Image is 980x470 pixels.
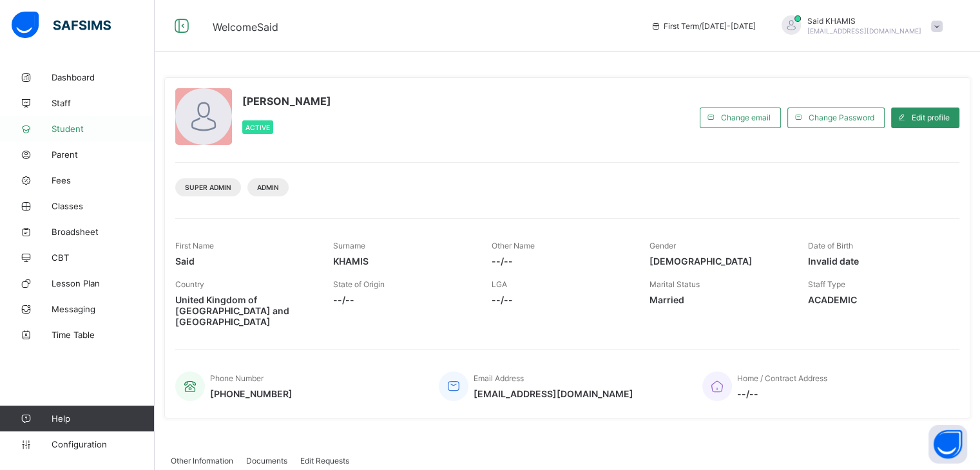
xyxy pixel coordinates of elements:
[210,388,293,399] span: [PHONE_NUMBER]
[737,373,827,383] span: Home / Contract Address
[246,456,287,465] span: Documents
[52,72,155,82] span: Dashboard
[52,278,155,288] span: Lesson Plan
[474,373,524,383] span: Email Address
[649,294,788,305] span: Married
[213,21,278,33] span: Welcome Said
[171,456,233,465] span: Other Information
[52,124,155,134] span: Student
[333,256,472,267] span: KHAMIS
[492,279,507,289] span: LGA
[175,241,214,250] span: First Name
[185,183,231,191] span: Super Admin
[928,425,967,464] button: Open asap
[52,304,155,314] span: Messaging
[807,27,921,35] span: [EMAIL_ADDRESS][DOMAIN_NAME]
[12,12,111,39] img: safsims
[52,149,155,160] span: Parent
[52,175,155,185] span: Fees
[52,201,155,211] span: Classes
[333,241,365,250] span: Surname
[52,98,155,108] span: Staff
[474,388,633,399] span: [EMAIL_ADDRESS][DOMAIN_NAME]
[808,241,853,250] span: Date of Birth
[492,294,630,305] span: --/--
[807,16,921,26] span: Said KHAMIS
[808,279,845,289] span: Staff Type
[52,330,155,340] span: Time Table
[649,241,676,250] span: Gender
[333,279,385,289] span: State of Origin
[245,124,270,131] span: Active
[300,456,349,465] span: Edit Requests
[492,241,535,250] span: Other Name
[52,413,154,424] span: Help
[175,256,314,267] span: Said
[242,95,331,108] span: [PERSON_NAME]
[257,183,279,191] span: Admin
[210,373,264,383] span: Phone Number
[721,113,771,122] span: Change email
[737,388,827,399] span: --/--
[912,113,950,122] span: Edit profile
[52,227,155,237] span: Broadsheet
[651,21,756,31] span: session/term information
[52,439,154,449] span: Configuration
[175,279,204,289] span: Country
[808,256,946,267] span: Invalid date
[333,294,472,305] span: --/--
[769,15,949,37] div: SaidKHAMIS
[492,256,630,267] span: --/--
[649,279,700,289] span: Marital Status
[175,294,314,327] span: United Kingdom of [GEOGRAPHIC_DATA] and [GEOGRAPHIC_DATA]
[649,256,788,267] span: [DEMOGRAPHIC_DATA]
[808,294,946,305] span: ACADEMIC
[52,252,155,263] span: CBT
[809,113,874,122] span: Change Password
